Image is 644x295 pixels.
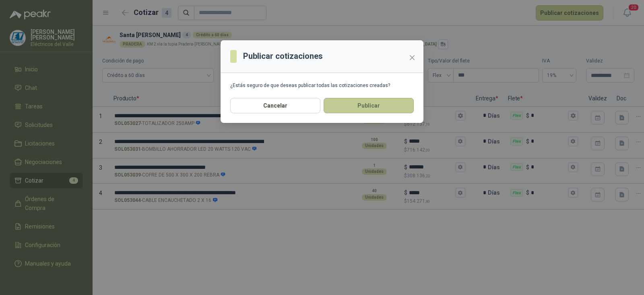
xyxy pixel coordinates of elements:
div: ¿Estás seguro de que deseas publicar todas las cotizaciones creadas? [230,83,414,88]
button: Cancelar [230,98,320,113]
button: Publicar [324,98,414,113]
button: Close [406,51,419,64]
span: close [409,54,415,61]
h3: Publicar cotizaciones [243,50,323,62]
